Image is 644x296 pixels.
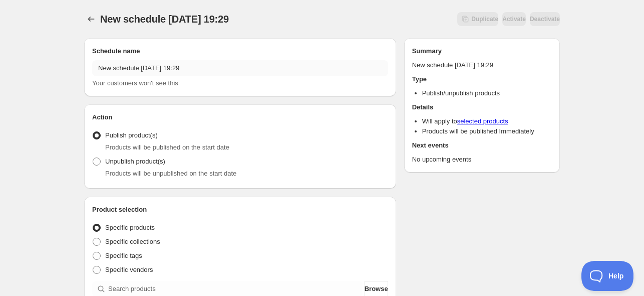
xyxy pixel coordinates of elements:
[457,117,508,125] a: selected products
[412,140,552,151] h2: Next events
[365,284,388,294] span: Browse
[100,14,229,25] span: New schedule [DATE] 19:29
[92,112,388,122] h2: Action
[412,155,552,165] p: No upcoming events
[105,266,153,273] span: Specific vendors
[105,238,160,245] span: Specific collections
[84,12,98,26] button: Schedules
[412,74,552,84] h2: Type
[412,102,552,112] h2: Details
[92,205,388,215] h2: Product selection
[422,88,552,98] li: Publish/unpublish products
[92,46,388,56] h2: Schedule name
[105,224,155,231] span: Specific products
[412,46,552,56] h2: Summary
[105,131,158,139] span: Publish product(s)
[105,170,236,177] span: Products will be unpublished on the start date
[105,158,165,165] span: Unpublish product(s)
[105,252,142,259] span: Specific tags
[422,116,552,126] li: Will apply to
[92,79,178,87] span: Your customers won't see this
[412,60,552,70] p: New schedule [DATE] 19:29
[422,126,552,136] li: Products will be published Immediately
[105,143,229,151] span: Products will be published on the start date
[581,261,634,291] iframe: Toggle Customer Support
